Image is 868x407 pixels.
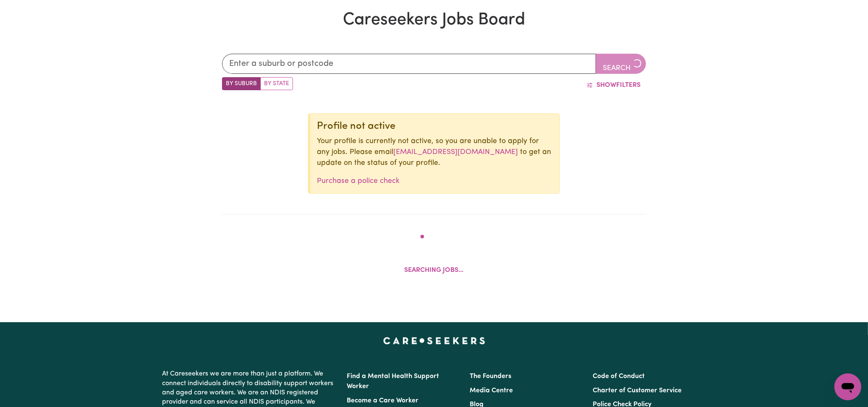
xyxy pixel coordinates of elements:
p: Searching jobs... [405,265,464,275]
input: Enter a suburb or postcode [222,54,596,74]
button: ShowFilters [581,77,646,93]
a: The Founders [470,373,511,380]
p: Your profile is currently not active, so you are unable to apply for any jobs. Please email to ge... [317,136,553,169]
a: Careseekers home page [383,337,485,344]
label: Search by state [260,77,293,90]
div: Profile not active [317,120,553,133]
label: Search by suburb/post code [222,77,261,90]
span: Show [596,82,616,89]
a: Purchase a police check [317,177,400,185]
a: [EMAIL_ADDRESS][DOMAIN_NAME] [393,149,518,156]
a: Code of Conduct [593,373,645,380]
a: Charter of Customer Service [593,387,682,394]
a: Find a Mental Health Support Worker [347,373,439,390]
a: Become a Care Worker [347,397,418,404]
a: Media Centre [470,387,513,394]
iframe: Button to launch messaging window, conversation in progress [834,373,861,400]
